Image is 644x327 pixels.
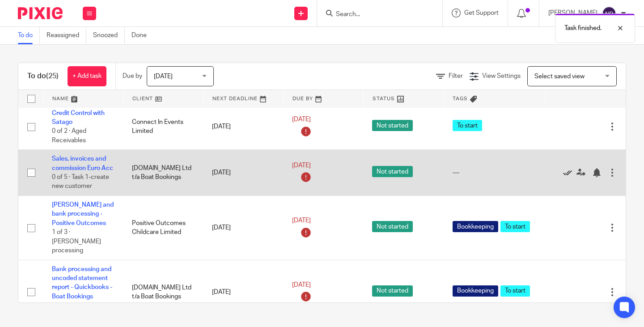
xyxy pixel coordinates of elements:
[372,221,413,232] span: Not started
[123,72,142,81] p: Due by
[602,6,616,21] img: svg%3E
[534,73,585,80] span: Select saved view
[154,73,173,80] span: [DATE]
[131,27,153,44] a: Done
[292,282,311,288] span: [DATE]
[52,128,86,144] span: 0 of 2 · Aged Receivables
[52,174,109,190] span: 0 of 5 · Task 1-create new customer
[563,168,576,177] a: Mark as done
[203,150,283,196] td: [DATE]
[123,260,203,324] td: [DOMAIN_NAME] Ltd t/a Boat Bookings
[27,72,59,81] h1: To do
[500,221,530,232] span: To start
[123,150,203,196] td: [DOMAIN_NAME] Ltd t/a Boat Bookings
[46,72,59,80] span: (25)
[500,285,530,297] span: To start
[18,27,40,44] a: To do
[93,27,125,44] a: Snoozed
[18,7,63,19] img: Pixie
[52,156,113,171] a: Sales, invoices and commission Euro Acc
[123,104,203,150] td: Connect In Events Limited
[203,104,283,150] td: [DATE]
[453,168,537,177] div: ---
[372,166,413,177] span: Not started
[482,73,521,79] span: View Settings
[203,260,283,324] td: [DATE]
[52,110,105,125] a: Credit Control with Satago
[292,162,311,169] span: [DATE]
[52,202,114,226] a: [PERSON_NAME] and bank processing - Positive Outcomes
[52,229,101,254] span: 1 of 3 · [PERSON_NAME] processing
[68,66,106,86] a: + Add task
[453,96,468,101] span: Tags
[292,217,311,224] span: [DATE]
[564,24,602,33] p: Task finished.
[123,196,203,260] td: Positive Outcomes Childcare Limited
[47,27,86,44] a: Reassigned
[372,285,413,297] span: Not started
[52,266,112,300] a: Bank processing and uncoded statement report - Quickbooks - Boat Bookings
[453,285,498,297] span: Bookkeeping
[292,116,311,123] span: [DATE]
[203,196,283,260] td: [DATE]
[453,120,482,131] span: To start
[372,120,413,131] span: Not started
[449,73,463,79] span: Filter
[453,221,498,232] span: Bookkeeping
